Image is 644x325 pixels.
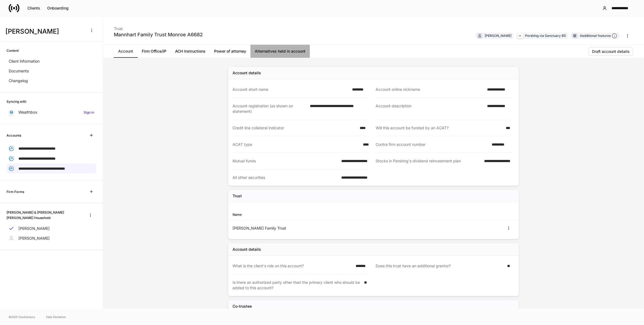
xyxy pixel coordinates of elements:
div: Pershing via Sanctuary BD [525,33,566,38]
a: Client information [7,56,96,66]
p: Documents [9,68,29,74]
div: Contra firm account number [376,142,488,147]
div: [PERSON_NAME] Family Trust [233,226,373,231]
a: WealthboxSign in [7,107,96,117]
div: Account details [233,70,261,76]
button: Onboarding [44,4,72,12]
div: What is the client's role on this account? [233,263,352,269]
div: 4 additional features [580,33,617,39]
div: Mutual funds [233,158,338,164]
div: Account short name [233,87,349,92]
a: [PERSON_NAME] [7,224,96,233]
div: Trust [114,23,203,31]
a: Firm Office/IP [137,45,171,58]
h3: [PERSON_NAME] [5,27,84,36]
span: © 2025 OneAdvisory [9,315,35,319]
h6: Firm Forms [7,189,24,194]
div: Will this account be funded by an ACAT? [376,125,503,131]
a: Changelog [7,76,96,86]
button: Clients [24,4,44,12]
p: Changelog [9,78,28,83]
div: Onboarding [47,6,69,10]
a: Account [114,45,137,58]
div: Account details [233,247,261,252]
p: Client information [9,59,40,64]
h6: Content [7,48,19,53]
a: Power of attorney [210,45,250,58]
button: Draft account details [588,47,633,56]
a: Alternatives held in account [250,45,310,58]
div: Does this trust have an additional grantor? [376,263,504,269]
p: Wealthbox [18,110,37,115]
div: Account description [376,103,484,114]
h6: Accounts [7,133,21,138]
h5: Co-trustee [233,304,252,309]
div: Stocks in Pershing's dividend reinvestment plan [376,158,481,164]
h6: Sign in [84,110,94,115]
p: [PERSON_NAME] [18,226,50,231]
div: Draft account details [592,50,630,53]
div: Account registration (as shown on statement) [233,103,307,114]
div: [PERSON_NAME] [485,33,511,38]
div: Account online nickname [376,87,484,92]
div: Name [233,212,373,217]
h5: Trust [233,193,242,199]
h6: [PERSON_NAME] & [PERSON_NAME] [PERSON_NAME] Household [7,210,80,220]
a: [PERSON_NAME] [7,233,96,243]
a: Data Disclaimer [46,315,66,319]
a: ACH Instructions [171,45,210,58]
div: Credit line collateral indicator [233,125,356,131]
div: All other securities [233,175,338,180]
div: Mannhart Family Trust Monroe A6682 [114,31,203,38]
div: Is there an authorized party other than the primary client who should be added to this account? [233,280,361,291]
h6: Syncing with [7,99,26,104]
div: Clients [27,6,40,10]
p: [PERSON_NAME] [18,236,50,241]
div: ACAT type [233,142,360,147]
a: Documents [7,66,96,76]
